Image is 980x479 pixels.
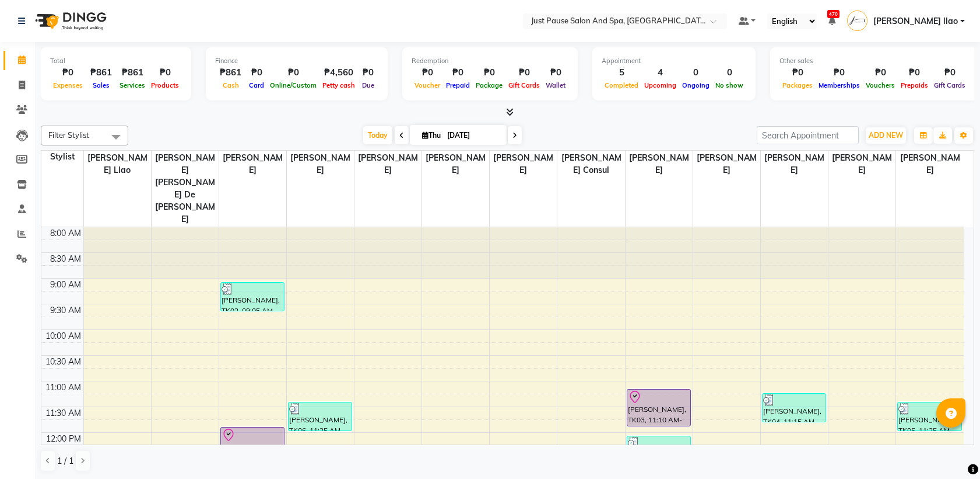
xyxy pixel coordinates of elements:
[148,66,182,79] div: ₱0
[896,151,964,178] span: [PERSON_NAME]
[679,81,712,89] span: Ongoing
[602,56,746,66] div: Appointment
[443,81,473,89] span: Prepaid
[898,81,931,89] span: Prepaids
[117,66,148,79] div: ₱861
[43,330,83,342] div: 10:00 AM
[41,151,83,163] div: Stylist
[221,283,284,311] div: [PERSON_NAME], TK02, 09:05 AM-09:40 AM, Eyelash Perming
[757,126,859,144] input: Search Appointment
[215,66,246,79] div: ₱861
[422,151,489,178] span: [PERSON_NAME]
[86,66,117,79] div: ₱861
[90,81,113,89] span: Sales
[50,81,86,89] span: Expenses
[57,455,73,467] span: 1 / 1
[693,151,760,178] span: [PERSON_NAME]
[627,390,690,426] div: [PERSON_NAME], TK03, 11:10 AM-11:55 AM, Hair Color,Treatment,Hair Cut
[50,56,182,66] div: Total
[443,66,473,79] div: ₱0
[43,381,83,394] div: 11:00 AM
[869,131,903,140] span: ADD NEW
[712,66,746,79] div: 0
[48,227,83,239] div: 8:00 AM
[363,126,392,144] span: Today
[847,11,867,31] img: Jenilyn llao
[444,127,502,144] input: 2025-09-04
[220,81,242,89] span: Cash
[761,151,828,178] span: [PERSON_NAME]
[816,81,863,89] span: Memberships
[898,66,931,79] div: ₱0
[354,151,421,178] span: [PERSON_NAME]
[863,66,898,79] div: ₱0
[267,66,319,79] div: ₱0
[866,127,906,144] button: ADD NEW
[873,15,958,27] span: [PERSON_NAME] llao
[505,81,543,89] span: Gift Cards
[779,56,968,66] div: Other sales
[627,436,690,464] div: [PERSON_NAME], TK01, 12:05 PM-12:40 PM, Hair Cut
[221,428,284,456] div: [PERSON_NAME], TK03, 11:55 AM-12:30 PM, Manicure Gel
[543,81,568,89] span: Wallet
[117,81,148,89] span: Services
[48,304,83,317] div: 9:30 AM
[412,66,443,79] div: ₱0
[816,66,863,79] div: ₱0
[152,151,219,227] span: [PERSON_NAME] [PERSON_NAME] De [PERSON_NAME]
[543,66,568,79] div: ₱0
[215,56,378,66] div: Finance
[473,66,505,79] div: ₱0
[48,253,83,265] div: 8:30 AM
[319,66,358,79] div: ₱4,560
[779,81,816,89] span: Packages
[763,394,826,422] div: [PERSON_NAME], TK04, 11:15 AM-11:50 AM, Pedicure
[246,81,267,89] span: Card
[148,81,182,89] span: Products
[863,81,898,89] span: Vouchers
[557,151,624,178] span: [PERSON_NAME] Consul
[43,356,83,368] div: 10:30 AM
[679,66,712,79] div: 0
[84,151,151,178] span: [PERSON_NAME] llao
[828,16,835,26] a: 470
[898,402,961,431] div: [PERSON_NAME], TK05, 11:25 AM-12:00 PM, Pedicure
[828,151,895,178] span: [PERSON_NAME]
[44,433,83,445] div: 12:00 PM
[43,407,83,419] div: 11:30 AM
[50,66,86,79] div: ₱0
[412,81,443,89] span: Voucher
[602,81,641,89] span: Completed
[358,66,378,79] div: ₱0
[641,81,679,89] span: Upcoming
[359,81,377,89] span: Due
[779,66,816,79] div: ₱0
[267,81,319,89] span: Online/Custom
[412,56,568,66] div: Redemption
[473,81,505,89] span: Package
[30,5,110,37] img: logo
[505,66,543,79] div: ₱0
[712,81,746,89] span: No show
[827,10,840,18] span: 470
[289,402,352,431] div: [PERSON_NAME], TK06, 11:25 AM-12:00 PM, Pedicure
[490,151,557,178] span: [PERSON_NAME]
[602,66,641,79] div: 5
[48,130,89,140] span: Filter Stylist
[931,66,968,79] div: ₱0
[931,81,968,89] span: Gift Cards
[48,279,83,291] div: 9:00 AM
[641,66,679,79] div: 4
[287,151,354,178] span: [PERSON_NAME]
[319,81,358,89] span: Petty cash
[246,66,267,79] div: ₱0
[626,151,693,178] span: [PERSON_NAME]
[219,151,286,178] span: [PERSON_NAME]
[419,131,444,140] span: Thu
